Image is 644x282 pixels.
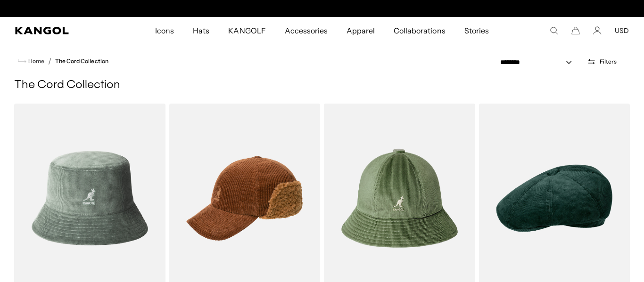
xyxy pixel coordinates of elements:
button: USD [615,26,629,35]
select: Sort by: Featured [496,57,581,67]
a: Icons [146,17,183,44]
a: The Cord Collection [55,58,108,64]
a: Hats [183,17,219,44]
li: / [44,56,51,67]
span: Icons [155,17,174,44]
summary: Search here [550,26,558,35]
span: Home [26,58,44,64]
a: Apparel [337,17,384,44]
div: 1 of 2 [225,5,419,12]
a: Account [593,26,602,35]
span: Accessories [285,17,328,44]
span: Apparel [347,17,375,44]
a: Accessories [275,17,337,44]
span: Filters [600,58,617,65]
a: Stories [455,17,498,44]
span: Collaborations [394,17,445,44]
a: Collaborations [384,17,454,44]
a: KANGOLF [219,17,275,44]
div: Announcement [225,5,419,12]
h1: The Cord Collection [14,78,630,92]
slideshow-component: Announcement bar [225,5,419,12]
button: Open filters [581,57,622,66]
span: KANGOLF [228,17,265,44]
a: Kangol [15,27,102,34]
span: Hats [193,17,209,44]
a: Home [18,57,44,65]
span: Stories [464,17,489,44]
button: Cart [571,26,580,35]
